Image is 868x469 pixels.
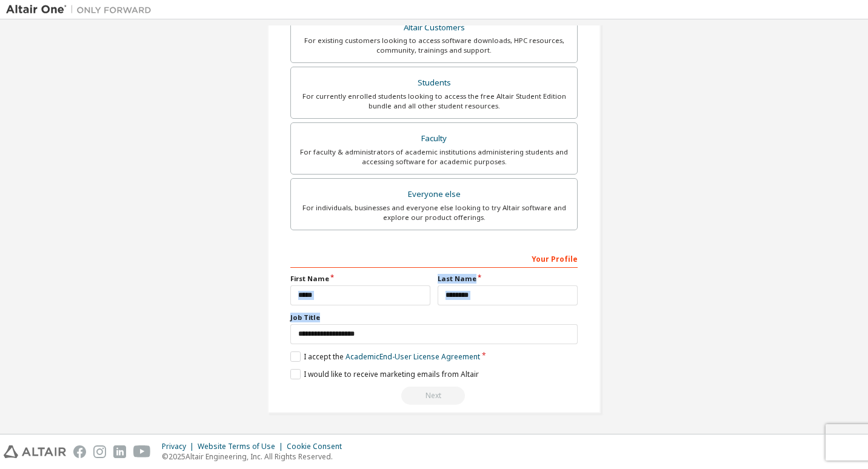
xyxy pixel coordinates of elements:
div: For individuals, businesses and everyone else looking to try Altair software and explore our prod... [298,203,570,222]
img: linkedin.svg [113,445,126,458]
div: Faculty [298,130,570,147]
img: altair_logo.svg [4,445,66,458]
label: Last Name [438,274,578,284]
label: Job Title [290,313,578,322]
img: Altair One [6,4,158,16]
div: Your Profile [290,248,578,268]
div: Students [298,75,570,91]
p: © 2025 Altair Engineering, Inc. All Rights Reserved. [162,451,349,462]
div: Privacy [162,442,198,451]
label: First Name [290,274,430,284]
div: For existing customers looking to access software downloads, HPC resources, community, trainings ... [298,36,570,55]
img: youtube.svg [133,445,151,458]
div: For faculty & administrators of academic institutions administering students and accessing softwa... [298,147,570,167]
div: Website Terms of Use [198,442,287,451]
img: facebook.svg [73,445,86,458]
label: I accept the [290,351,480,362]
img: instagram.svg [93,445,106,458]
label: I would like to receive marketing emails from Altair [290,369,479,379]
div: For currently enrolled students looking to access the free Altair Student Edition bundle and all ... [298,91,570,111]
div: Please wait while checking email ... [290,387,578,405]
div: Everyone else [298,186,570,203]
div: Altair Customers [298,19,570,36]
div: Cookie Consent [287,442,349,451]
a: Academic End-User License Agreement [346,351,480,362]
